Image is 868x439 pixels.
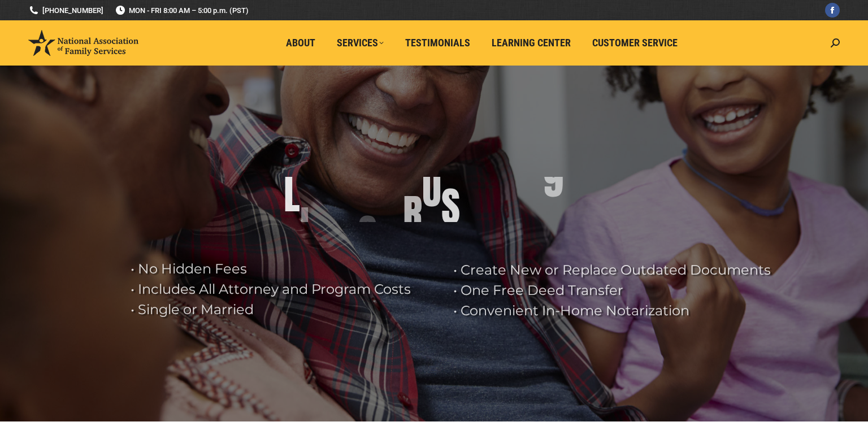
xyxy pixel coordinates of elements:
span: Services [337,37,384,49]
div: L [284,172,300,217]
span: Testimonials [405,37,470,49]
a: Facebook page opens in new window [825,3,840,18]
div: G [358,211,377,257]
a: Learning Center [484,32,579,54]
div: S [441,184,460,229]
div: I [300,203,309,248]
div: 9 [543,157,563,202]
a: Customer Service [584,32,685,54]
span: About [286,37,315,49]
a: About [278,32,323,54]
rs-layer: • Create New or Replace Outdated Documents • One Free Deed Transfer • Convenient In-Home Notariza... [453,260,781,321]
div: I [328,221,337,266]
div: U [422,167,441,212]
rs-layer: • No Hidden Fees • Includes All Attorney and Program Costs • Single or Married [131,259,439,320]
div: R [403,192,422,237]
span: Customer Service [592,37,678,49]
a: Testimonials [397,32,478,54]
img: National Association of Family Services [28,30,138,56]
span: Learning Center [492,37,571,49]
span: MON - FRI 8:00 AM – 5:00 p.m. (PST) [115,5,249,16]
a: [PHONE_NUMBER] [28,5,103,16]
